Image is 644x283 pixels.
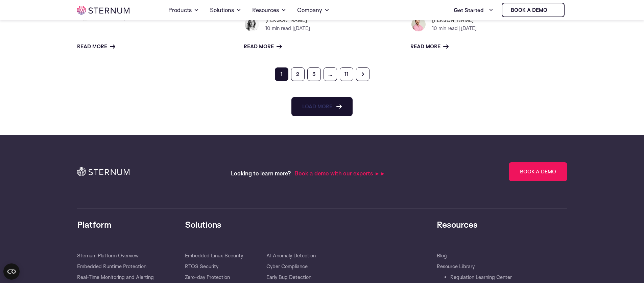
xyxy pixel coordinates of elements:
a: Get Started [454,3,494,17]
a: Regulation Learning Center [450,272,512,283]
a: Read more [410,43,449,51]
a: Real-Time Monitoring and Alerting [77,272,154,283]
span: Book a demo with our experts ►► [294,170,385,177]
span: … [324,67,337,81]
a: Book a demo [502,3,565,17]
a: Sternum Platform Overview [77,250,139,261]
img: Shlomit Cymbalista [244,16,260,32]
span: 10 [265,25,270,31]
a: Cyber Compliance [266,261,308,272]
a: Load more [291,97,353,116]
span: Looking to learn more? [231,170,291,177]
h3: Platform [77,219,185,230]
a: Resources [252,1,286,20]
p: min read | [265,24,310,32]
a: Products [168,1,199,20]
h6: [PERSON_NAME] [265,16,310,24]
a: 2 [291,67,305,81]
a: Zero-day Protection [185,272,230,283]
a: Embedded Linux Security [185,250,243,261]
a: Solutions [210,1,241,20]
p: min read | [432,24,477,32]
a: RTOS Security [185,261,218,272]
button: Open CMP widget [3,263,20,280]
a: Early Bug Detection [266,272,311,283]
span: 1 [275,67,288,81]
h6: [PERSON_NAME] [432,16,477,24]
a: Read more [77,43,115,51]
a: Read more [244,43,282,51]
span: 10 [432,25,437,31]
a: 3 [307,67,321,81]
img: sternum iot [550,7,555,13]
a: Company [297,1,330,20]
h3: Resources [437,219,566,230]
h3: Solutions [185,219,430,230]
a: AI Anomaly Detection [266,250,316,261]
a: Embedded Runtime Protection [77,261,146,272]
span: [DATE] [294,25,310,31]
span: [DATE] [461,25,477,31]
img: icon [77,167,129,176]
a: Resource Library [437,261,475,272]
img: Lian Granot [410,16,427,32]
a: 11 [340,67,353,81]
a: Blog [437,250,447,261]
a: Book a Demo [509,162,567,181]
img: sternum iot [77,6,129,15]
